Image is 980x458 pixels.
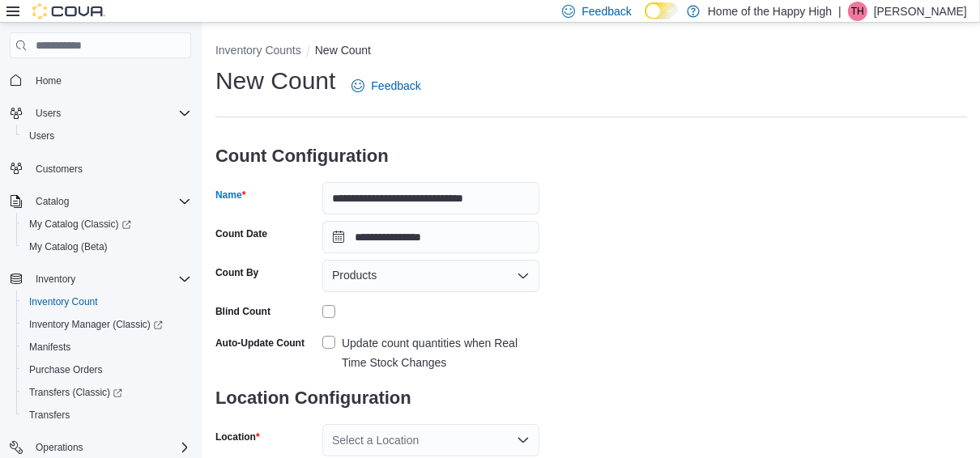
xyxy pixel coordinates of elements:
[838,2,842,21] p: |
[3,102,198,125] button: Users
[215,430,260,443] label: Location
[23,315,191,334] span: Inventory Manager (Classic)
[345,70,427,102] a: Feedback
[215,130,539,182] h3: Count Configuration
[23,292,191,312] span: Inventory Count
[645,19,646,20] span: Dark Mode
[29,71,68,91] a: Home
[29,438,191,457] span: Operations
[29,240,108,253] span: My Catalog (Beta)
[29,104,67,123] button: Users
[29,104,191,123] span: Users
[16,404,198,426] button: Transfers
[16,313,198,336] a: Inventory Manager (Classic)
[23,383,191,402] span: Transfers (Classic)
[36,163,83,176] span: Customers
[23,405,191,425] span: Transfers
[23,337,191,357] span: Manifests
[3,157,198,180] button: Customers
[29,269,82,289] button: Inventory
[23,360,109,380] a: Purchase Orders
[29,129,54,142] span: Users
[29,386,122,399] span: Transfers (Classic)
[215,266,258,279] label: Count By
[645,2,679,19] input: Dark Mode
[215,42,967,61] nav: An example of EuiBreadcrumbs
[848,2,867,21] div: Timothy Hart
[23,237,114,257] a: My Catalog (Beta)
[582,3,631,19] span: Feedback
[3,190,198,213] button: Catalog
[3,268,198,290] button: Inventory
[23,315,169,334] a: Inventory Manager (Classic)
[215,65,335,97] h1: New Count
[16,125,198,147] button: Users
[215,372,539,424] h3: Location Configuration
[29,269,191,289] span: Inventory
[215,305,271,318] div: Blind Count
[23,126,191,146] span: Users
[23,126,61,146] a: Users
[517,434,530,447] button: Open list of options
[16,290,198,313] button: Inventory Count
[23,337,77,357] a: Manifests
[342,333,539,372] div: Update count quantities when Real Time Stock Changes
[16,381,198,404] a: Transfers (Classic)
[29,218,131,231] span: My Catalog (Classic)
[29,341,70,354] span: Manifests
[23,237,191,257] span: My Catalog (Beta)
[215,337,305,350] label: Auto-Update Count
[29,192,191,211] span: Catalog
[29,409,70,422] span: Transfers
[16,336,198,358] button: Manifests
[23,383,129,402] a: Transfers (Classic)
[315,44,371,57] button: New Count
[874,2,967,21] p: [PERSON_NAME]
[851,2,864,21] span: TH
[29,159,191,179] span: Customers
[29,295,98,308] span: Inventory Count
[371,78,420,94] span: Feedback
[36,195,69,208] span: Catalog
[36,273,75,286] span: Inventory
[215,44,301,57] button: Inventory Counts
[29,438,90,457] button: Operations
[29,363,103,376] span: Purchase Orders
[16,235,198,258] button: My Catalog (Beta)
[23,292,104,312] a: Inventory Count
[215,189,245,201] label: Name
[29,192,75,211] button: Catalog
[29,70,191,90] span: Home
[23,214,138,234] a: My Catalog (Classic)
[16,213,198,235] a: My Catalog (Classic)
[708,2,832,21] p: Home of the Happy High
[332,265,377,285] span: Products
[36,107,61,120] span: Users
[23,360,191,380] span: Purchase Orders
[23,405,76,425] a: Transfers
[215,227,267,240] label: Count Date
[29,318,163,331] span: Inventory Manager (Classic)
[517,269,530,282] button: Open list of options
[3,68,198,91] button: Home
[36,74,62,87] span: Home
[36,441,83,454] span: Operations
[322,221,539,253] input: Press the down key to open a popover containing a calendar.
[32,3,105,19] img: Cova
[29,159,89,179] a: Customers
[16,358,198,381] button: Purchase Orders
[23,214,191,234] span: My Catalog (Classic)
